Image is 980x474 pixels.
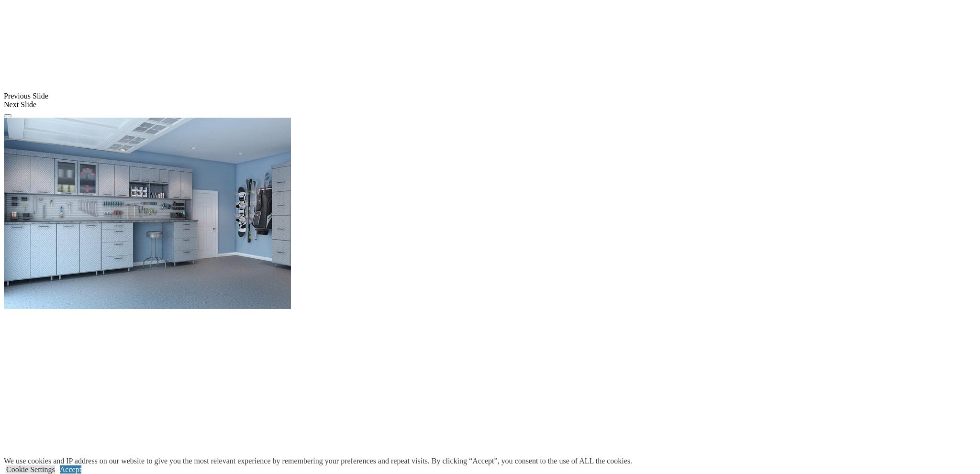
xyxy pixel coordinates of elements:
a: Cookie Settings [6,465,55,474]
div: Next Slide [4,100,976,109]
button: Click here to pause slide show [4,114,11,117]
a: Accept [60,465,81,474]
img: Banner for mobile view [4,118,291,309]
div: Previous Slide [4,92,976,100]
div: We use cookies and IP address on our website to give you the most relevant experience by remember... [4,457,632,465]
